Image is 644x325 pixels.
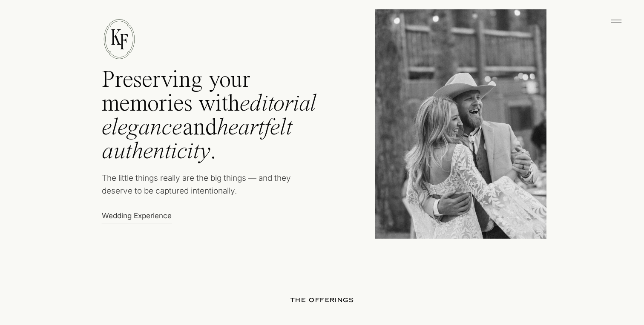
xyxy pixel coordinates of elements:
[102,172,307,202] p: The little things really are the big things — and they deserve to be captured intentionally.
[102,211,176,220] a: Wedding Experience
[102,92,316,140] i: editorial elegance
[102,68,340,170] h2: Preserving your memories with and .
[264,296,380,306] h2: THE offerings
[104,26,128,48] a: K
[112,31,135,53] a: F
[102,116,292,164] i: heartfelt authenticity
